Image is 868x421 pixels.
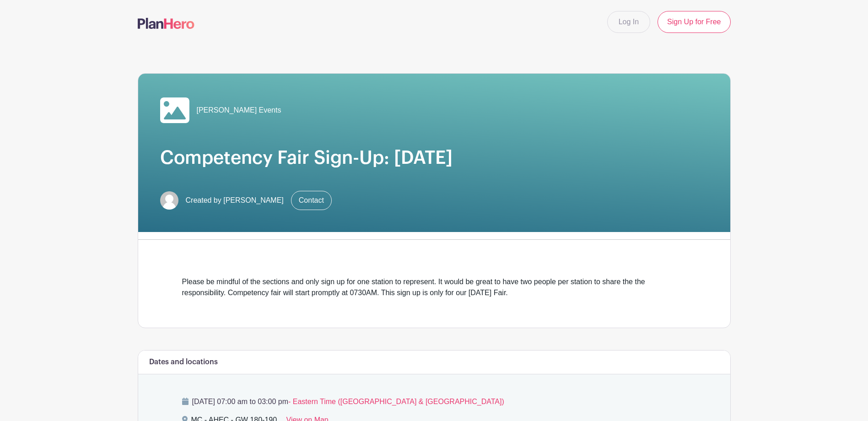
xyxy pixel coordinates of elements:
[160,147,708,169] h1: Competency Fair Sign-Up: [DATE]
[182,396,686,407] p: [DATE] 07:00 am to 03:00 pm
[288,398,504,405] span: - Eastern Time ([GEOGRAPHIC_DATA] & [GEOGRAPHIC_DATA])
[160,191,178,210] img: default-ce2991bfa6775e67f084385cd625a349d9dcbb7a52a09fb2fda1e96e2d18dcdb.png
[197,105,281,116] span: [PERSON_NAME] Events
[149,358,218,367] h6: Dates and locations
[658,11,730,33] a: Sign Up for Free
[291,191,332,210] a: Contact
[607,11,650,33] a: Log In
[186,195,284,206] span: Created by [PERSON_NAME]
[138,18,194,29] img: logo-507f7623f17ff9eddc593b1ce0a138ce2505c220e1c5a4e2b4648c50719b7d32.svg
[182,276,686,298] div: Please be mindful of the sections and only sign up for one station to represent. It would be grea...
